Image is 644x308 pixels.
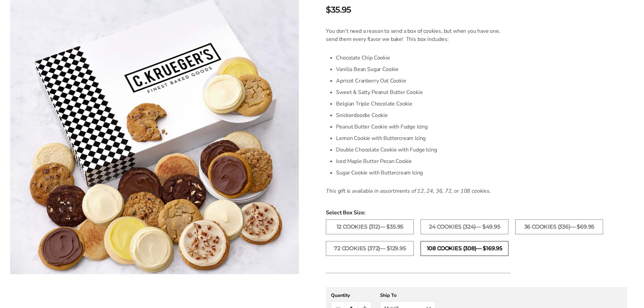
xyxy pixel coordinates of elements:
label: 36 Cookies (336)— $69.95 [515,219,603,234]
em: This gift is available in assortments of 12, 24, 36, 72, or 108 cookies. [326,187,491,195]
li: Belgian Triple Chocolate Cookie [336,98,511,110]
label: 108 Cookies (308)— $169.95 [421,241,508,256]
label: 24 Cookies (324)— $49.95 [421,219,508,234]
span: $35.95 [326,4,351,16]
li: Vanilla Bean Sugar Cookie [336,64,511,75]
li: Sweet & Salty Peanut Butter Cookie [336,87,511,98]
li: Lemon Cookie with Buttercream Icing [336,133,511,144]
li: Iced Maple Butter Pecan Cookie [336,156,511,167]
label: 12 Cookies (312)— $35.95 [326,219,414,234]
label: 72 Cookies (372)— $129.95 [326,241,414,256]
div: Ship To [380,292,435,299]
li: Sugar Cookie with Buttercream Icing [336,167,511,179]
li: Peanut Butter Cookie with Fudge Icing [336,121,511,133]
li: Double Chocolate Cookie with Fudge Icing [336,144,511,156]
li: Snickerdoodle Cookie [336,110,511,121]
li: Chocolate Chip Cookie [336,52,511,64]
p: You don’t need a reason to send a box of cookies, but when you have one, send them every flavor w... [326,27,511,43]
div: Quantity [331,292,372,299]
iframe: Sign Up via Text for Offers [5,282,70,303]
li: Apricot Cranberry Oat Cookie [336,75,511,87]
span: Select Box Size: [326,209,627,217]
